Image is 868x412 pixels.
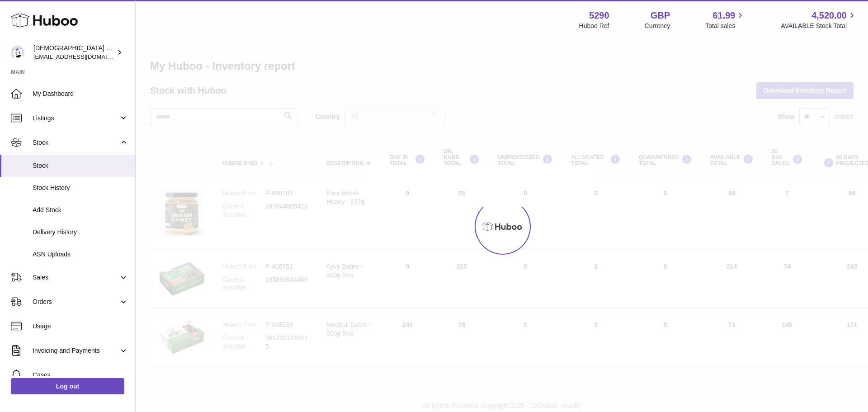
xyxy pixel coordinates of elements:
strong: 5290 [589,9,609,22]
span: My Dashboard [33,90,128,98]
div: Currency [645,22,670,30]
span: 61.99 [712,9,735,22]
span: Sales [33,273,119,282]
span: Stock [33,161,128,170]
span: ASN Uploads [33,250,128,259]
span: Orders [33,298,119,306]
div: [DEMOGRAPHIC_DATA] Charity [33,44,115,61]
span: AVAILABLE Stock Total [781,22,857,30]
span: Stock History [33,184,128,192]
div: Huboo Ref [579,22,609,30]
a: 4,520.00 AVAILABLE Stock Total [781,9,857,30]
span: Delivery History [33,228,128,237]
span: Listings [33,114,119,123]
strong: GBP [651,9,670,22]
span: Invoicing and Payments [33,346,119,355]
a: 61.99 Total sales [705,9,745,30]
span: [EMAIL_ADDRESS][DOMAIN_NAME] [33,53,133,60]
span: Add Stock [33,206,128,214]
img: info@muslimcharity.org.uk [11,46,24,59]
span: Usage [33,322,128,331]
span: Total sales [705,22,745,30]
a: Log out [11,378,124,394]
span: 4,520.00 [811,9,847,22]
span: Stock [33,138,119,147]
span: Cases [33,371,128,379]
